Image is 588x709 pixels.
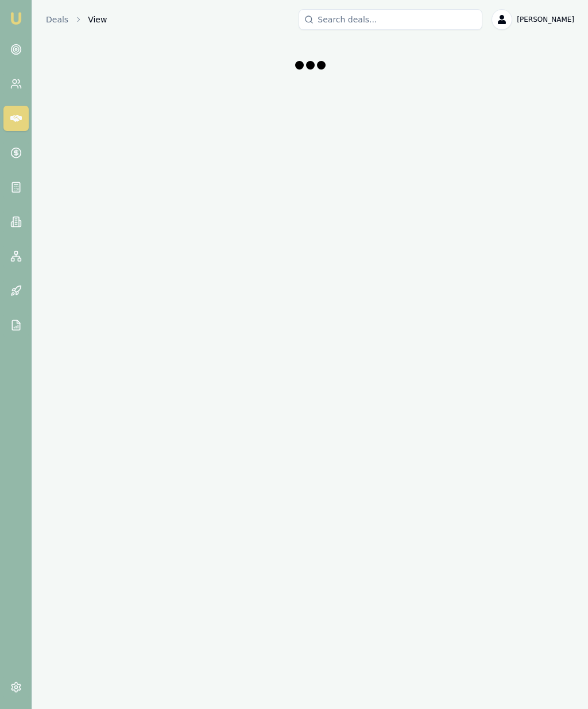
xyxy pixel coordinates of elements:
nav: breadcrumb [46,14,107,25]
span: View [88,14,107,25]
input: Search deals [299,9,482,30]
span: [PERSON_NAME] [517,15,574,24]
a: Deals [46,14,68,25]
img: emu-icon-u.png [9,11,23,25]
